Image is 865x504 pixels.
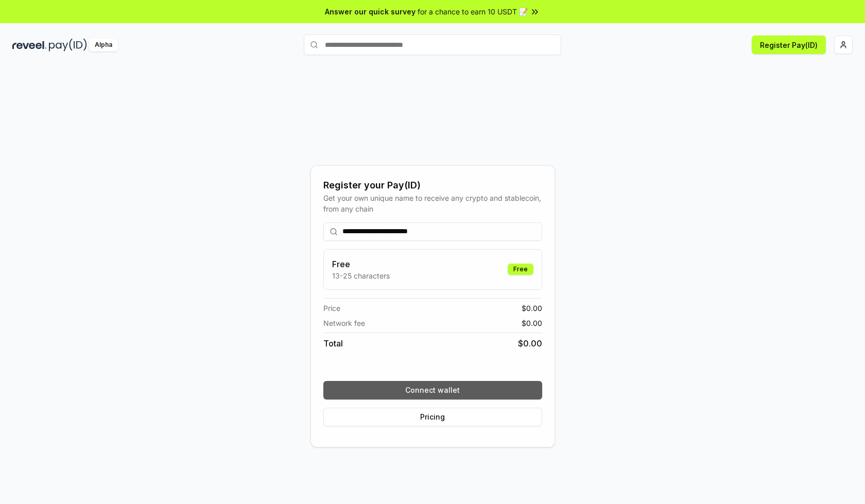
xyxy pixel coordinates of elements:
div: Get your own unique name to receive any crypto and stablecoin, from any chain [323,193,542,214]
p: 13-25 characters [332,270,390,281]
button: Connect wallet [323,381,542,399]
img: pay_id [49,39,87,51]
div: Register your Pay(ID) [323,178,542,193]
span: Network fee [323,318,365,328]
span: $ 0.00 [522,318,542,328]
h3: Free [332,258,390,270]
img: reveel_dark [12,39,47,51]
span: for a chance to earn 10 USDT 📝 [418,6,528,17]
span: Price [323,303,340,314]
span: $ 0.00 [518,337,542,350]
span: Total [323,337,343,350]
div: Free [508,264,533,275]
div: Alpha [89,39,118,51]
button: Pricing [323,408,542,426]
button: Register Pay(ID) [752,36,826,54]
span: Answer our quick survey [325,6,416,17]
span: $ 0.00 [522,303,542,314]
